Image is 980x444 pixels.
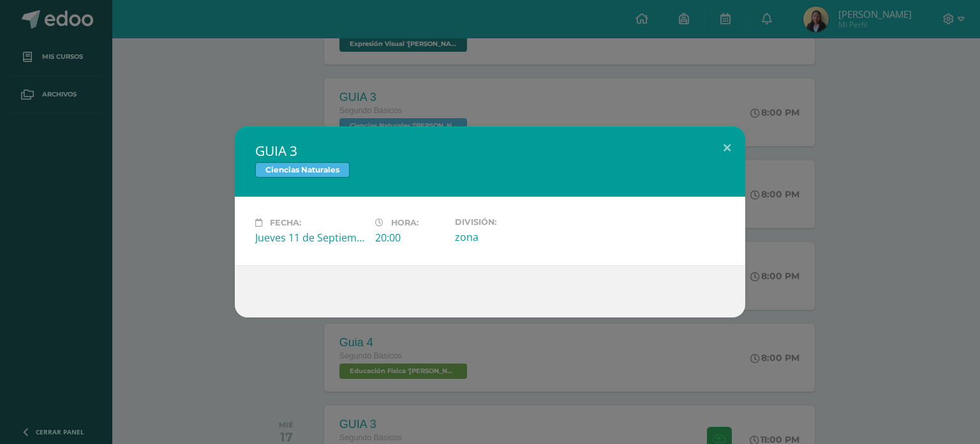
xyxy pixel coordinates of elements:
[255,231,365,245] div: Jueves 11 de Septiembre
[255,162,350,178] span: Ciencias Naturales
[391,218,419,227] span: Hora:
[270,218,301,227] span: Fecha:
[455,217,565,227] label: División:
[255,142,725,160] h2: GUIA 3
[709,126,745,170] button: Close (Esc)
[375,231,445,245] div: 20:00
[455,230,565,244] div: zona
